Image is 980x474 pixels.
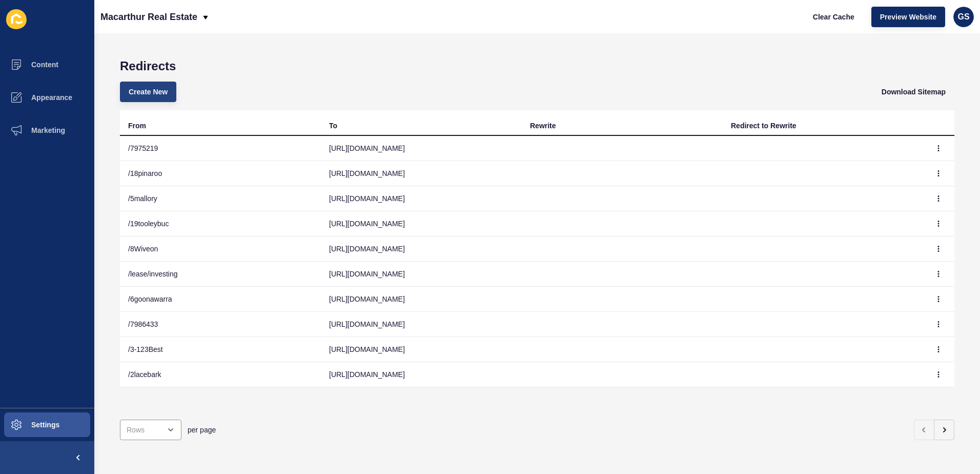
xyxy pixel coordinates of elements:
td: /19tooleybuc [120,211,321,236]
button: Preview Website [871,7,945,27]
span: Preview Website [880,12,936,22]
div: open menu [120,420,181,440]
td: /3-123Best [120,337,321,362]
td: [URL][DOMAIN_NAME] [321,136,522,161]
td: [URL][DOMAIN_NAME] [321,362,522,387]
td: [URL][DOMAIN_NAME] [321,262,522,287]
td: /7975219 [120,136,321,161]
p: Macarthur Real Estate [100,4,197,30]
td: [URL][DOMAIN_NAME] [321,287,522,312]
div: Redirect to Rewrite [731,121,797,131]
div: Rewrite [530,121,556,131]
td: [URL][DOMAIN_NAME] [321,211,522,236]
button: Clear Cache [804,7,863,27]
td: /18pinaroo [120,161,321,186]
td: [URL][DOMAIN_NAME] [321,236,522,262]
td: [URL][DOMAIN_NAME] [321,312,522,337]
h1: Redirects [120,59,954,73]
td: /2lacebark [120,362,321,387]
td: /6goonawarra [120,287,321,312]
button: Download Sitemap [873,82,954,102]
td: /5mallory [120,186,321,211]
div: To [329,121,337,131]
span: GS [957,12,969,22]
button: Create New [120,82,176,102]
td: [URL][DOMAIN_NAME] [321,337,522,362]
span: Download Sitemap [882,87,946,97]
span: Clear Cache [813,12,854,22]
div: From [128,121,146,131]
span: Create New [129,87,168,97]
td: /lease/investing [120,262,321,287]
td: [URL][DOMAIN_NAME] [321,161,522,186]
td: [URL][DOMAIN_NAME] [321,186,522,211]
td: /7986433 [120,312,321,337]
span: per page [188,425,216,435]
td: /8Wiveon [120,236,321,262]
